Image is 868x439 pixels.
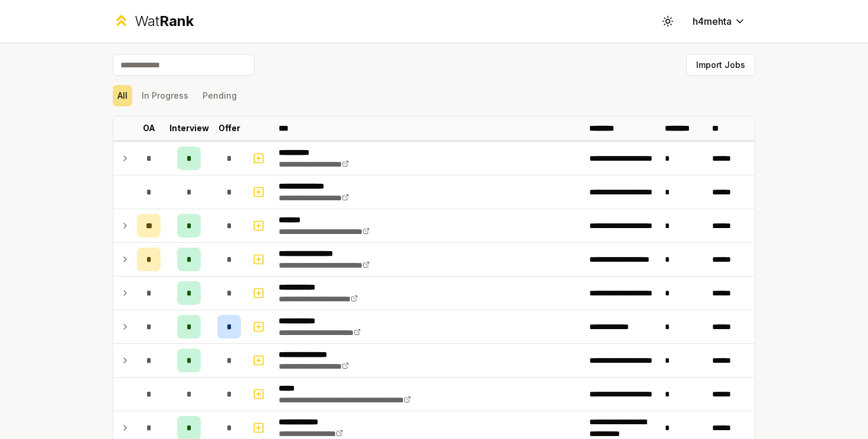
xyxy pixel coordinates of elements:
[137,85,193,106] button: In Progress
[113,12,194,31] a: WatRank
[135,12,194,31] div: Wat
[198,85,242,106] button: Pending
[169,122,209,134] p: Interview
[218,122,240,134] p: Offer
[113,85,132,106] button: All
[693,14,732,28] span: h4mehta
[159,12,194,30] span: Rank
[143,122,155,134] p: OA
[686,54,755,76] button: Import Jobs
[683,11,755,32] button: h4mehta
